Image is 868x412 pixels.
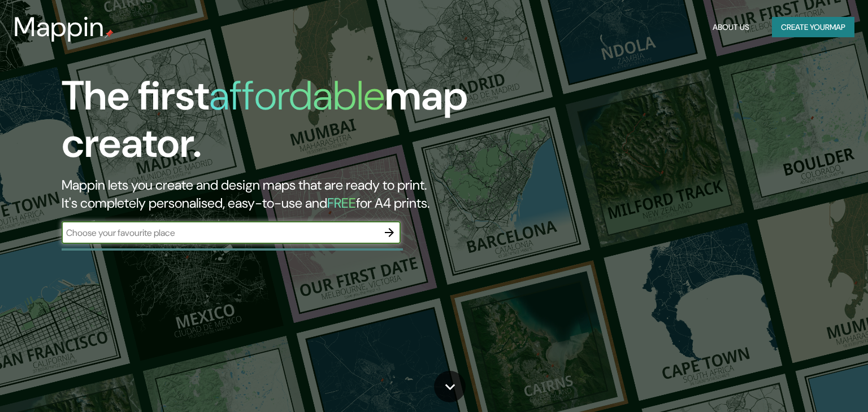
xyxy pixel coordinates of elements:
[105,29,114,38] img: mappin-pin
[708,17,754,38] button: About Us
[772,17,854,38] button: Create yourmap
[62,176,496,212] h2: Mappin lets you create and design maps that are ready to print. It's completely personalised, eas...
[14,11,105,43] h3: Mappin
[62,226,378,239] input: Choose your favourite place
[327,194,356,212] h5: FREE
[209,69,385,122] h1: affordable
[62,72,496,176] h1: The first map creator.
